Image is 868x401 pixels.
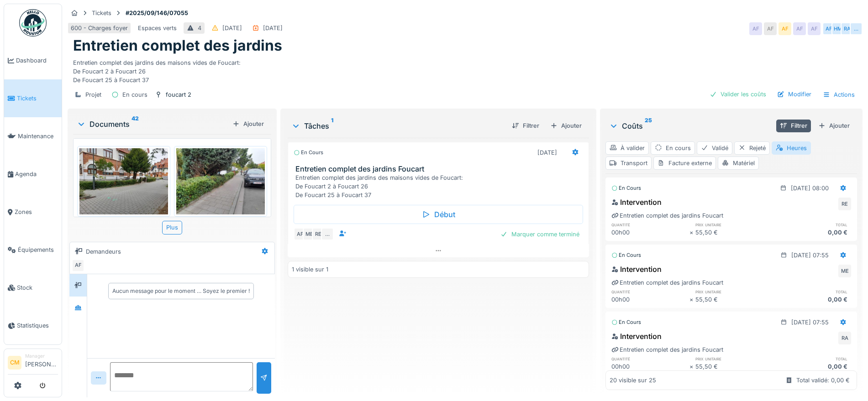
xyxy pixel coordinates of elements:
[838,265,851,277] div: ME
[222,24,242,32] div: [DATE]
[791,318,829,327] div: [DATE] 07:55
[77,119,229,130] div: Documents
[15,208,58,216] span: Zones
[689,228,695,237] div: ×
[695,289,773,295] h6: prix unitaire
[689,295,695,304] div: ×
[773,88,815,100] div: Modifier
[15,170,58,178] span: Agenda
[16,56,58,65] span: Dashboard
[611,264,662,275] div: Intervention
[294,228,306,240] div: AF
[706,88,770,100] div: Valider les coûts
[695,228,773,237] div: 55,50 €
[734,141,770,155] div: Rejeté
[508,120,543,132] div: Filtrer
[294,149,323,156] div: En cours
[73,55,857,85] div: Entretien complet des jardins des maisons vides de Foucart: De Foucart 2 à Foucart 26 De Foucart ...
[19,9,47,36] img: Badge_color-CXgf-gQk.svg
[611,278,723,287] div: Entretien complet des jardins Foucart
[4,117,62,155] a: Maintenance
[609,120,773,131] div: Coûts
[718,156,759,170] div: Matériel
[132,119,139,130] sup: 42
[611,356,689,362] h6: quantité
[4,42,62,79] a: Dashboard
[4,231,62,269] a: Équipements
[295,173,585,200] div: Entretien complet des jardins des maisons vides de Foucart: De Foucart 2 à Foucart 26 De Foucart ...
[611,222,689,228] h6: quantité
[773,228,851,237] div: 0,00 €
[841,22,853,35] div: RA
[779,22,791,35] div: AF
[25,353,58,372] li: [PERSON_NAME]
[17,321,58,330] span: Statistiques
[653,156,716,170] div: Facture externe
[611,251,641,259] div: En cours
[773,289,851,295] h6: total
[695,356,773,362] h6: prix unitaire
[773,362,851,371] div: 0,00 €
[611,345,723,354] div: Entretien complet des jardins Foucart
[295,165,585,173] h3: Entretien complet des jardins Foucart
[776,120,811,132] div: Filtrer
[4,193,62,231] a: Zones
[611,289,689,295] h6: quantité
[695,295,773,304] div: 55,50 €
[92,9,111,17] div: Tickets
[4,307,62,344] a: Statistiques
[697,141,732,155] div: Validé
[611,184,641,192] div: En cours
[815,120,853,132] div: Ajouter
[4,155,62,193] a: Agenda
[122,90,147,99] div: En cours
[198,24,201,32] div: 4
[819,88,859,101] div: Actions
[611,211,723,220] div: Entretien complet des jardins Foucart
[764,22,777,35] div: AF
[796,376,850,385] div: Total validé: 0,00 €
[174,217,267,225] div: 1758101657762279222421216603490.jpg
[72,259,84,272] div: AF
[537,148,557,157] div: [DATE]
[645,120,652,131] sup: 25
[122,9,192,17] strong: #2025/09/146/07055
[331,120,333,131] sup: 1
[79,148,168,215] img: fffsgqg6gut3c21l5vgwbg5v6co4
[176,148,265,215] img: iwgqytdhhvu2z9apoluvv0uqzpeq
[773,356,851,362] h6: total
[8,356,21,370] li: CM
[294,205,583,224] div: Début
[695,222,773,228] h6: prix unitaire
[791,184,829,193] div: [DATE] 08:00
[4,79,62,117] a: Tickets
[605,141,649,155] div: À valider
[773,222,851,228] h6: total
[772,141,811,155] div: Heures
[793,22,806,35] div: AF
[611,197,662,208] div: Intervention
[611,331,662,342] div: Intervention
[71,24,128,32] div: 600 - Charges foyer
[303,228,316,240] div: ME
[85,90,101,99] div: Projet
[611,228,689,237] div: 00h00
[831,22,844,35] div: HM
[263,24,283,32] div: [DATE]
[611,362,689,371] div: 00h00
[292,265,328,274] div: 1 visible sur 1
[17,94,58,103] span: Tickets
[112,287,250,295] div: Aucun message pour le moment … Soyez le premier !
[822,22,835,35] div: AF
[229,118,268,130] div: Ajouter
[773,295,851,304] div: 0,00 €
[18,132,58,141] span: Maintenance
[25,353,58,359] div: Manager
[497,228,583,240] div: Marquer comme terminé
[547,120,585,132] div: Ajouter
[321,228,334,240] div: …
[838,198,851,210] div: RE
[8,353,58,375] a: CM Manager[PERSON_NAME]
[73,37,282,54] h1: Entretien complet des jardins
[610,376,656,385] div: 20 visible sur 25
